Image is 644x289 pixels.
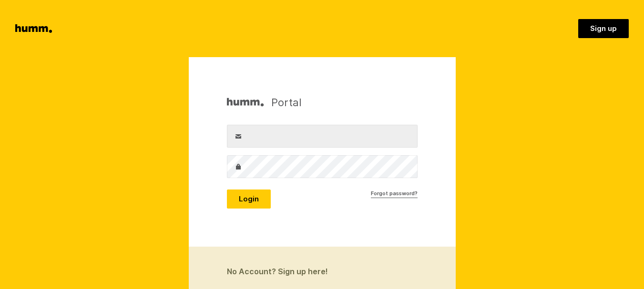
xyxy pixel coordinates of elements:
h1: Portal [227,95,302,110]
img: Humm [227,95,264,110]
a: Forgot password? [371,189,418,198]
a: Sign up [578,19,629,38]
button: Login [227,189,271,209]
